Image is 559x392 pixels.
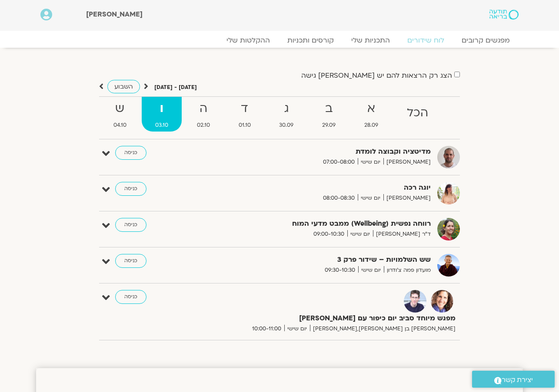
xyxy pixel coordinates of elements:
span: 01.10 [225,121,264,130]
strong: מפגש מיוחד סביב יום כיפור עם [PERSON_NAME] [243,313,456,324]
strong: ב [309,99,349,119]
strong: יוגה רכה [218,182,431,194]
span: 04.10 [100,121,140,130]
span: יום שישי [347,230,373,239]
strong: ש [100,99,140,119]
a: כניסה [115,218,146,232]
a: א28.09 [351,97,392,132]
span: ד"ר [PERSON_NAME] [373,230,431,239]
span: השבוע [114,82,133,91]
span: [PERSON_NAME] בן [PERSON_NAME],[PERSON_NAME] [310,324,456,333]
nav: Menu [40,36,519,45]
strong: ה [183,99,223,119]
span: [PERSON_NAME] [383,194,431,203]
a: ו03.10 [142,97,182,132]
a: ב29.09 [309,97,349,132]
strong: הכל [393,103,442,123]
strong: ד [225,99,264,119]
a: קורסים ותכניות [279,36,343,45]
a: לוח שידורים [399,36,453,45]
strong: רווחה נפשית (Wellbeing) ממבט מדעי המוח [218,218,431,230]
span: 07:00-08:00 [320,158,358,167]
strong: שש השלמויות – שידור פרק 3 [218,254,431,266]
a: ההקלטות שלי [218,36,279,45]
strong: מדיטציה וקבוצה לומדת [218,146,431,158]
span: יום שישי [284,324,310,333]
span: 09:00-10:30 [310,230,347,239]
a: ה02.10 [183,97,223,132]
a: כניסה [115,290,146,304]
span: מועדון פמה צ'ודרון [384,266,431,275]
a: ג30.09 [266,97,307,132]
span: 02.10 [183,121,223,130]
span: [PERSON_NAME] [86,10,143,19]
label: הצג רק הרצאות להם יש [PERSON_NAME] גישה [301,72,452,79]
span: 10:00-11:00 [249,324,284,333]
span: 30.09 [266,121,307,130]
span: יום שישי [358,158,383,167]
span: 28.09 [351,121,392,130]
strong: ו [142,99,182,119]
strong: א [351,99,392,119]
a: מפגשים קרובים [453,36,519,45]
span: יום שישי [358,266,384,275]
strong: ג [266,99,307,119]
a: כניסה [115,182,146,196]
span: יום שישי [358,194,383,203]
span: 03.10 [142,121,182,130]
span: [PERSON_NAME] [383,158,431,167]
a: כניסה [115,146,146,160]
span: 08:00-08:30 [320,194,358,203]
a: ש04.10 [100,97,140,132]
span: 29.09 [309,121,349,130]
a: ד01.10 [225,97,264,132]
a: כניסה [115,254,146,268]
a: התכניות שלי [343,36,399,45]
span: יצירת קשר [502,374,533,386]
a: הכל [393,97,442,132]
p: [DATE] - [DATE] [154,83,197,92]
a: יצירת קשר [472,371,555,388]
a: השבוע [107,80,140,93]
span: 09:30-10:30 [322,266,358,275]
